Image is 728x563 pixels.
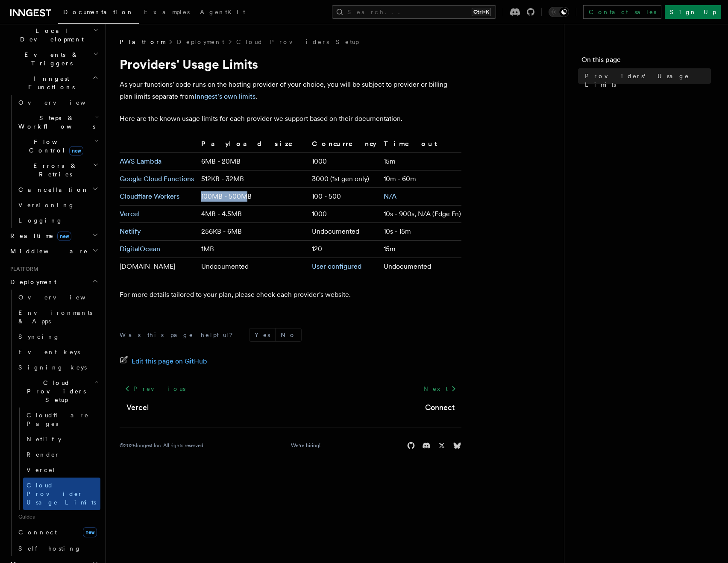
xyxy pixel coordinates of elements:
span: Examples [144,9,190,15]
p: As your functions' code runs on the hosting provider of your choice, you will be subject to provi... [120,79,461,103]
span: Steps & Workflows [15,114,95,131]
span: Local Development [7,26,93,44]
span: Logging [18,217,63,224]
button: Events & Triggers [7,47,100,71]
a: Connectnew [15,524,100,541]
td: 1000 [308,153,380,170]
td: 10s - 15m [380,223,461,240]
a: Vercel [120,210,140,218]
span: Event keys [18,349,80,355]
td: 1MB [198,240,308,258]
span: Platform [120,38,165,46]
a: Contact sales [583,5,661,19]
h1: Providers' Usage Limits [120,56,461,72]
a: User configured [312,262,361,270]
a: Cloud Provider Usage Limits [23,478,100,510]
td: 3000 (1st gen only) [308,170,380,188]
button: Errors & Retries [15,158,100,182]
a: Overview [15,95,100,110]
a: Overview [15,290,100,305]
button: Cancellation [15,182,100,197]
td: 4MB - 4.5MB [198,205,308,223]
span: Errors & Retries [15,161,93,179]
span: Render [26,451,60,458]
a: Next [418,381,461,396]
a: Netlify [23,431,100,447]
a: Logging [15,213,100,228]
span: Netlify [26,436,62,443]
span: Edit this page on GitHub [132,355,207,367]
button: Deployment [7,274,100,290]
th: Concurrency [308,138,380,153]
a: N/A [384,192,396,200]
a: DigitalOcean [120,245,160,253]
a: We're hiring! [291,442,320,449]
button: Local Development [7,23,100,47]
td: 120 [308,240,380,258]
button: Toggle dark mode [549,7,569,17]
p: Here are the known usage limits for each provider we support based on their documentation. [120,113,461,125]
div: Cloud Providers Setup [15,408,100,510]
td: 100 - 500 [308,188,380,205]
div: Deployment [7,290,100,556]
span: new [83,527,97,537]
td: 10m - 60m [380,170,461,188]
a: Examples [139,3,195,23]
h4: On this page [581,55,711,68]
td: 100MB - 500MB [198,188,308,205]
a: Event keys [15,344,100,360]
span: Connect [18,529,57,536]
a: Connect [425,402,455,413]
td: 512KB - 32MB [198,170,308,188]
span: Cancellation [15,185,89,194]
a: Sign Up [665,5,721,19]
span: Deployment [7,278,56,286]
a: Render [23,447,100,462]
a: Self hosting [15,541,100,556]
span: Cloud Providers Setup [15,378,94,404]
a: Cloudflare Pages [23,408,100,431]
td: Undocumented [380,258,461,276]
span: Inngest Functions [7,74,92,91]
span: Realtime [7,232,71,240]
th: Timeout [380,138,461,153]
td: 15m [380,153,461,170]
td: 10s - 900s, N/A (Edge Fn) [380,205,461,223]
a: Signing keys [15,360,100,375]
button: Realtimenew [7,228,100,243]
span: new [69,146,83,155]
span: new [57,232,71,241]
a: Syncing [15,329,100,344]
span: Self hosting [18,545,81,552]
span: Cloudflare Pages [26,412,89,427]
td: Undocumented [198,258,308,276]
span: Flow Control [15,138,94,155]
a: Vercel [126,402,149,413]
button: Steps & Workflows [15,110,100,134]
a: Environments & Apps [15,305,100,329]
a: Cloud Providers Setup [236,38,359,46]
span: Overview [18,99,106,106]
span: Guides [15,510,100,524]
kbd: Ctrl+K [472,8,491,16]
td: 6MB - 20MB [198,153,308,170]
a: Previous [120,381,190,396]
a: AgentKit [195,3,250,23]
a: Vercel [23,462,100,478]
td: 15m [380,240,461,258]
button: No [276,328,301,341]
button: Middleware [7,243,100,259]
span: Versioning [18,202,75,208]
a: Google Cloud Functions [120,175,194,183]
span: Environments & Apps [18,309,92,325]
a: Providers' Usage Limits [581,68,711,92]
a: Versioning [15,197,100,213]
span: Vercel [26,466,56,473]
span: Middleware [7,247,88,255]
td: [DOMAIN_NAME] [120,258,198,276]
span: AgentKit [200,9,245,15]
a: Edit this page on GitHub [120,355,207,367]
span: Platform [7,266,38,273]
a: Deployment [177,38,224,46]
button: Search...Ctrl+K [332,5,496,19]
